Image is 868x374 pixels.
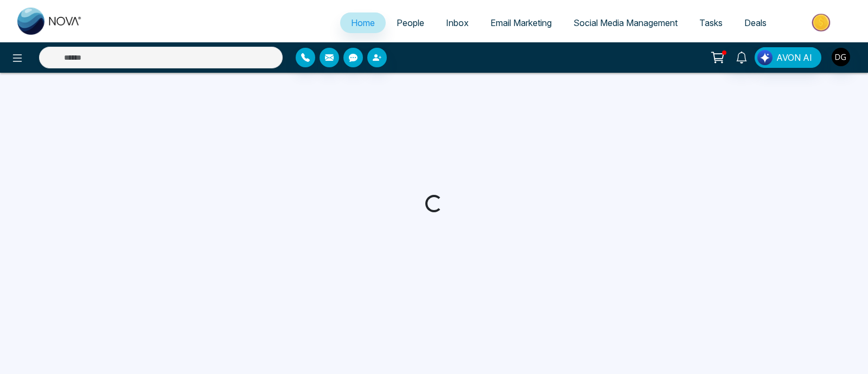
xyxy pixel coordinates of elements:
span: AVON AI [776,51,812,64]
span: Inbox [446,17,469,28]
span: People [397,17,424,28]
a: Social Media Management [563,12,688,33]
span: Deals [744,17,767,28]
img: Market-place.gif [783,10,861,35]
span: Social Media Management [573,17,678,28]
span: Tasks [699,17,723,28]
a: Deals [733,12,777,33]
a: Tasks [688,12,733,33]
img: Lead Flow [757,50,773,65]
img: User Avatar [832,48,850,66]
a: Home [340,12,386,33]
a: Inbox [435,12,480,33]
img: Nova CRM Logo [17,8,82,35]
a: Email Marketing [480,12,563,33]
span: Email Marketing [490,17,552,28]
a: People [386,12,435,33]
button: AVON AI [755,47,821,68]
span: Home [351,17,375,28]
